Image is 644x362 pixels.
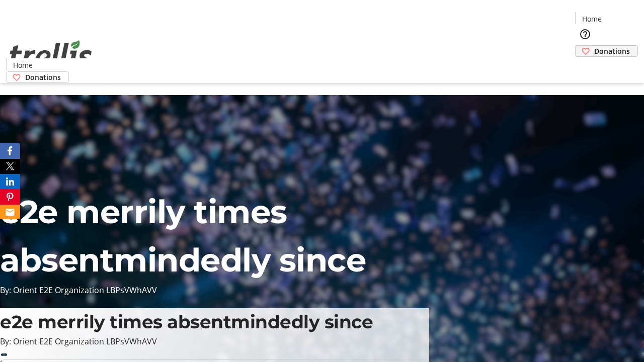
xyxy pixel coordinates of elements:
a: Home [7,60,39,70]
button: Help [575,24,595,44]
a: Donations [6,71,69,83]
button: Cart [575,57,595,77]
a: Home [576,14,608,24]
span: Home [582,14,602,24]
span: Donations [25,72,61,82]
a: Donations [575,45,638,57]
span: Donations [594,46,630,56]
img: Orient E2E Organization LBPsVWhAVV's Logo [6,29,96,79]
span: Home [13,60,33,70]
